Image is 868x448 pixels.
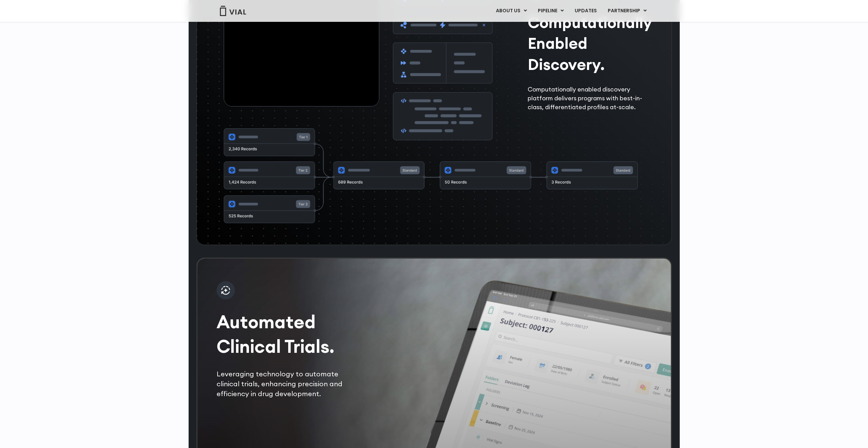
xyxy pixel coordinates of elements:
[219,6,247,16] img: Vial Logo
[602,5,652,17] a: PARTNERSHIPMenu Toggle
[217,310,359,358] h2: Automated Clinical Trials.
[490,5,532,17] a: ABOUT USMenu Toggle
[532,5,569,17] a: PIPELINEMenu Toggle
[528,12,646,75] h2: Computationally Enabled Discovery.
[528,85,646,112] p: Computationally enabled discovery platform delivers programs with best-in-class, differentiated p...
[569,5,602,17] a: UPDATES
[224,128,638,224] img: Flowchart
[217,369,359,399] p: Leveraging technology to automate clinical trials, enhancing precision and efficiency in drug dev...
